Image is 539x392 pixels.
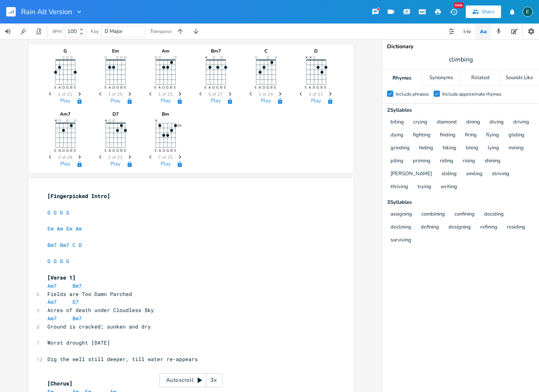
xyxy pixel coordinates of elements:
[486,132,499,139] button: flying
[96,112,135,116] div: D7
[54,148,56,153] text: E
[461,70,500,86] div: Related
[72,282,82,289] span: Bm7
[105,117,107,123] text: ×
[108,92,123,96] span: 1 of 25
[418,184,431,191] button: trying
[480,224,497,231] button: refining
[108,85,111,90] text: A
[166,148,169,153] text: G
[508,132,525,139] button: gliding
[259,85,261,90] text: A
[387,44,534,49] div: Dictionary
[413,119,427,126] button: crying
[391,211,412,218] button: assigning
[62,148,65,153] text: D
[261,98,271,105] button: Play
[116,148,119,153] text: G
[158,155,173,160] span: 7 of 25
[47,298,57,305] span: Am7
[454,2,464,8] div: New
[507,224,525,231] button: residing
[46,112,85,116] div: Am7
[47,282,57,289] span: Am7
[47,209,51,216] span: G
[161,98,171,105] button: Play
[481,8,495,15] div: Share
[204,85,206,90] text: E
[60,241,69,249] span: Bm7
[441,171,457,178] button: sliding
[488,145,499,152] button: lying
[66,258,69,265] span: G
[382,70,421,86] div: Rhymes
[108,148,111,153] text: A
[500,70,539,86] div: Sounds Like
[91,29,99,34] div: Key
[413,132,430,139] button: fighting
[72,241,76,249] span: C
[170,85,172,90] text: B
[466,145,478,152] button: lining
[391,224,411,231] button: declining
[155,117,157,123] text: ×
[274,85,276,90] text: E
[66,85,69,90] text: G
[170,148,172,153] text: B
[255,85,257,90] text: E
[146,112,185,116] div: Bm
[492,171,509,178] button: striving
[161,161,171,168] button: Play
[162,85,165,90] text: D
[224,85,226,90] text: E
[158,92,173,96] span: 1 of 25
[47,225,54,232] span: Em
[391,171,432,178] button: [PERSON_NAME]
[324,85,326,90] text: E
[154,148,156,153] text: E
[205,54,208,60] text: ×
[437,119,457,126] button: diamond
[47,290,132,298] span: Fields are Too Damn Parched
[309,54,312,60] text: ×
[466,171,483,178] button: smiling
[391,132,403,139] button: dying
[262,85,265,90] text: D
[58,85,61,90] text: A
[66,148,69,153] text: G
[387,108,534,113] div: 2 Syllable s
[196,49,235,53] div: Bm7
[47,339,110,346] span: Worst drought [DATE]
[104,85,106,90] text: E
[484,211,504,218] button: deciding
[391,158,403,165] button: piling
[58,155,72,160] span: 2 of 28
[485,158,501,165] button: shining
[47,323,151,330] span: Ground is cracked; sunken and dry
[174,148,176,153] text: E
[70,85,72,90] text: B
[454,211,475,218] button: confining
[105,28,123,35] span: D Major
[150,29,172,34] div: Transpose
[442,92,501,96] div: Include approximate rhymes
[74,85,76,90] text: E
[320,85,323,90] text: B
[166,85,169,90] text: G
[47,274,76,281] span: [Verse 1]
[60,98,71,105] button: Play
[159,373,223,387] div: Autoscroll
[391,237,411,244] button: surviving
[76,225,82,232] span: Am
[112,85,115,90] text: D
[465,132,477,139] button: firing
[212,85,215,90] text: D
[62,85,65,90] text: D
[440,158,453,165] button: riding
[440,132,456,139] button: finding
[446,5,461,19] button: New
[297,49,336,53] div: D
[396,92,429,96] div: Include phrases
[419,145,433,152] button: hiding
[309,92,323,96] span: 3 of 21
